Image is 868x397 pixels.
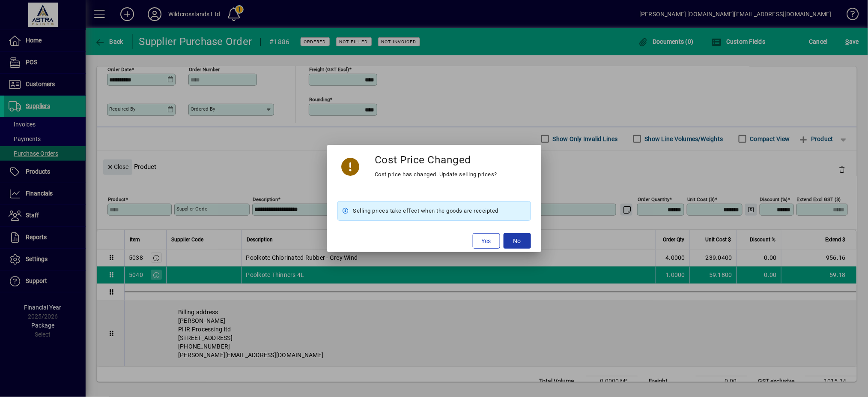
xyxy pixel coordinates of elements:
[504,233,531,249] button: No
[353,206,499,216] span: Selling prices take effect when the goods are receipted
[473,233,500,249] button: Yes
[513,237,521,246] span: No
[375,153,471,166] h3: Cost Price Changed
[482,237,491,246] span: Yes
[375,169,497,180] div: Cost price has changed. Update selling prices?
